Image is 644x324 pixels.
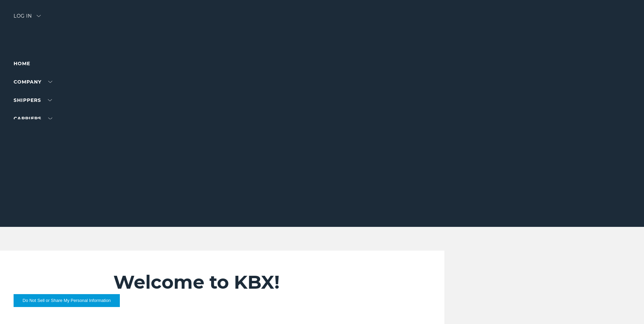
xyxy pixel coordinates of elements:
[113,271,403,293] h2: Welcome to KBX!
[14,60,30,67] a: Home
[14,115,52,122] a: Carriers
[37,15,41,17] img: arrow
[14,14,41,23] div: Log in
[14,97,52,103] a: SHIPPERS
[14,294,120,307] button: Do Not Sell or Share My Personal Information
[297,14,348,43] img: kbx logo
[14,79,52,85] a: Company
